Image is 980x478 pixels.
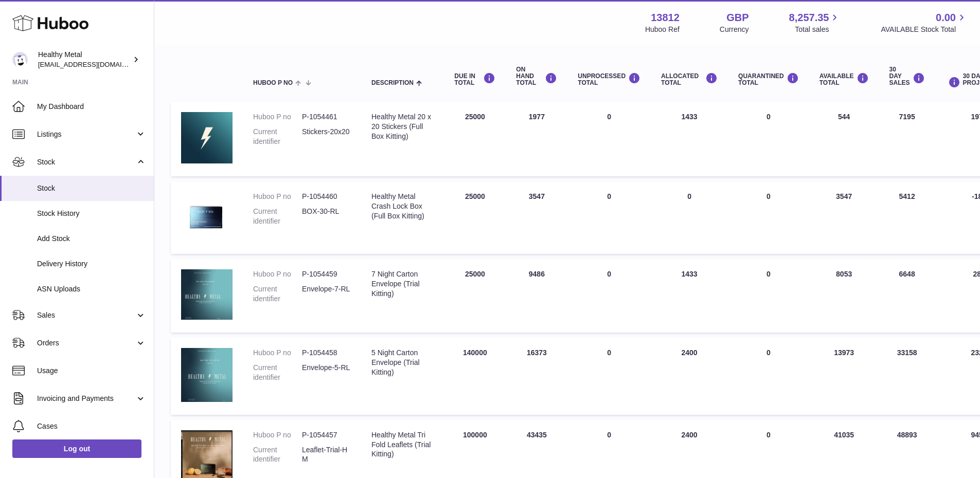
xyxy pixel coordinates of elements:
[37,102,146,112] span: My Dashboard
[738,72,799,86] div: QUARANTINED Total
[37,209,146,218] span: Stock History
[651,338,728,415] td: 2400
[302,207,351,226] dd: BOX-30-RL
[651,181,728,254] td: 0
[444,102,506,176] td: 25000
[767,270,771,278] span: 0
[506,102,567,176] td: 1977
[809,181,879,254] td: 3547
[506,338,567,415] td: 16373
[37,284,146,294] span: ASN Uploads
[253,207,302,226] dt: Current identifier
[651,259,728,333] td: 1433
[809,102,879,176] td: 544
[37,394,135,403] span: Invoicing and Payments
[302,192,351,201] dd: P-1054460
[444,259,506,333] td: 25000
[371,192,434,221] div: Healthy Metal Crash Lock Box (Full Box Kitting)
[253,269,302,279] dt: Huboo P no
[371,348,434,377] div: 5 Night Carton Envelope (Trial Kitting)
[879,181,935,254] td: 5412
[720,25,749,34] div: Currency
[567,181,651,254] td: 0
[506,259,567,333] td: 9486
[567,338,651,415] td: 0
[302,445,351,465] dd: Leaflet-Trial-HM
[809,259,879,333] td: 8053
[819,72,869,86] div: AVAILABLE Total
[651,102,728,176] td: 1433
[444,181,506,254] td: 25000
[302,112,351,122] dd: P-1054461
[37,338,135,348] span: Orders
[767,192,771,200] span: 0
[789,11,829,25] span: 8,257.35
[302,269,351,279] dd: P-1054459
[567,259,651,333] td: 0
[37,259,146,269] span: Delivery History
[767,431,771,439] span: 0
[37,234,146,244] span: Add Stock
[253,430,302,440] dt: Huboo P no
[253,284,302,304] dt: Current identifier
[809,338,879,415] td: 13973
[651,11,680,25] strong: 13812
[37,130,135,139] span: Listings
[371,269,434,299] div: 7 Night Carton Envelope (Trial Kitting)
[37,310,135,320] span: Sales
[12,439,141,458] a: Log out
[253,363,302,382] dt: Current identifier
[253,192,302,201] dt: Huboo P no
[881,25,968,34] span: AVAILABLE Stock Total
[12,52,28,67] img: internalAdmin-13812@internal.huboo.com
[371,112,434,141] div: Healthy Metal 20 x 20 Stickers (Full Box Kitting)
[37,366,146,376] span: Usage
[253,127,302,146] dt: Current identifier
[181,348,233,402] img: product image
[795,25,841,34] span: Total sales
[38,60,151,68] span: [EMAIL_ADDRESS][DOMAIN_NAME]
[181,269,233,320] img: product image
[767,113,771,121] span: 0
[302,348,351,358] dd: P-1054458
[302,284,351,304] dd: Envelope-7-RL
[578,72,640,86] div: UNPROCESSED Total
[253,112,302,122] dt: Huboo P no
[371,430,434,459] div: Healthy Metal Tri Fold Leaflets (Trial Kitting)
[889,66,925,87] div: 30 DAY SALES
[253,445,302,465] dt: Current identifier
[371,80,414,86] span: Description
[37,421,146,431] span: Cases
[253,80,293,86] span: Huboo P no
[302,430,351,440] dd: P-1054457
[661,72,718,86] div: ALLOCATED Total
[38,50,131,69] div: Healthy Metal
[37,183,146,193] span: Stock
[879,259,935,333] td: 6648
[181,192,233,241] img: product image
[253,348,302,358] dt: Huboo P no
[879,338,935,415] td: 33158
[454,72,495,86] div: DUE IN TOTAL
[726,11,749,25] strong: GBP
[881,11,968,34] a: 0.00 AVAILABLE Stock Total
[567,102,651,176] td: 0
[506,181,567,254] td: 3547
[181,112,233,163] img: product image
[444,338,506,415] td: 140000
[789,11,841,34] a: 8,257.35 Total sales
[936,11,956,25] span: 0.00
[516,66,557,87] div: ON HAND Total
[879,102,935,176] td: 7195
[302,127,351,146] dd: Stickers-20x20
[645,25,680,34] div: Huboo Ref
[302,363,351,382] dd: Envelope-5-RL
[37,157,135,167] span: Stock
[767,348,771,357] span: 0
